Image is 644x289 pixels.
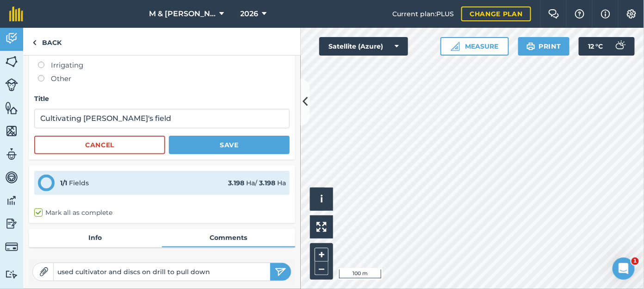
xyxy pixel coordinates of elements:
button: Print [518,37,570,56]
img: svg+xml;base64,PHN2ZyB4bWxucz0iaHR0cDovL3d3dy53My5vcmcvMjAwMC9zdmciIHdpZHRoPSIxOSIgaGVpZ2h0PSIyNC... [526,41,535,52]
img: svg+xml;base64,PD94bWwgdmVyc2lvbj0iMS4wIiBlbmNvZGluZz0idXRmLTgiPz4KPCEtLSBHZW5lcmF0b3I6IEFkb2JlIE... [611,37,629,56]
div: Fields [60,178,89,188]
img: svg+xml;base64,PHN2ZyB4bWxucz0iaHR0cDovL3d3dy53My5vcmcvMjAwMC9zdmciIHdpZHRoPSIyNSIgaGVpZ2h0PSIyNC... [275,266,286,277]
label: Irrigating [38,60,290,71]
button: Measure [440,37,509,56]
img: svg+xml;base64,PD94bWwgdmVyc2lvbj0iMS4wIiBlbmNvZGluZz0idXRmLTgiPz4KPCEtLSBHZW5lcmF0b3I6IEFkb2JlIE... [5,78,18,91]
span: 2026 [241,8,259,19]
img: Two speech bubbles overlapping with the left bubble in the forefront [548,9,559,19]
strong: 1 / 1 [60,179,67,187]
span: Current plan : PLUS [392,9,454,19]
img: svg+xml;base64,PD94bWwgdmVyc2lvbj0iMS4wIiBlbmNvZGluZz0idXRmLTgiPz4KPCEtLSBHZW5lcmF0b3I6IEFkb2JlIE... [5,240,18,253]
a: Info [29,229,162,246]
img: svg+xml;base64,PD94bWwgdmVyc2lvbj0iMS4wIiBlbmNvZGluZz0idXRmLTgiPz4KPCEtLSBHZW5lcmF0b3I6IEFkb2JlIE... [5,170,18,184]
img: svg+xml;base64,PD94bWwgdmVyc2lvbj0iMS4wIiBlbmNvZGluZz0idXRmLTgiPz4KPCEtLSBHZW5lcmF0b3I6IEFkb2JlIE... [5,217,18,231]
button: Cancel [34,136,165,154]
div: Ha / Ha [228,178,286,188]
button: Satellite (Azure) [319,37,408,56]
label: Mark all as complete [34,208,112,218]
img: A cog icon [626,9,637,19]
img: Ruler icon [451,42,460,51]
input: Write a comment [54,265,270,278]
a: Comments [162,229,295,246]
img: svg+xml;base64,PHN2ZyB4bWxucz0iaHR0cDovL3d3dy53My5vcmcvMjAwMC9zdmciIHdpZHRoPSI1NiIgaGVpZ2h0PSI2MC... [5,124,18,138]
img: fieldmargin Logo [9,6,23,21]
strong: 3.198 [259,179,275,187]
button: i [310,188,333,211]
img: svg+xml;base64,PD94bWwgdmVyc2lvbj0iMS4wIiBlbmNvZGluZz0idXRmLTgiPz4KPCEtLSBHZW5lcmF0b3I6IEFkb2JlIE... [5,194,18,207]
img: Four arrows, one pointing top left, one top right, one bottom right and the last bottom left [316,222,327,232]
img: svg+xml;base64,PD94bWwgdmVyc2lvbj0iMS4wIiBlbmNvZGluZz0idXRmLTgiPz4KPCEtLSBHZW5lcmF0b3I6IEFkb2JlIE... [5,270,18,279]
img: svg+xml;base64,PHN2ZyB4bWxucz0iaHR0cDovL3d3dy53My5vcmcvMjAwMC9zdmciIHdpZHRoPSI1NiIgaGVpZ2h0PSI2MC... [5,101,18,115]
img: A question mark icon [574,9,585,19]
a: Change plan [461,6,531,21]
img: svg+xml;base64,PHN2ZyB4bWxucz0iaHR0cDovL3d3dy53My5vcmcvMjAwMC9zdmciIHdpZHRoPSI1NiIgaGVpZ2h0PSI2MC... [5,55,18,69]
a: Back [23,28,71,55]
button: + [315,248,328,262]
span: 1 [632,258,639,265]
span: 12 ° C [588,37,603,56]
label: Other [38,73,290,84]
img: svg+xml;base64,PD94bWwgdmVyc2lvbj0iMS4wIiBlbmNvZGluZz0idXRmLTgiPz4KPCEtLSBHZW5lcmF0b3I6IEFkb2JlIE... [5,147,18,161]
h4: Title [34,94,290,104]
button: Save [169,136,290,154]
iframe: Intercom live chat [613,258,635,280]
strong: 3.198 [228,179,244,187]
span: M & [PERSON_NAME] [149,8,216,19]
img: svg+xml;base64,PHN2ZyB4bWxucz0iaHR0cDovL3d3dy53My5vcmcvMjAwMC9zdmciIHdpZHRoPSI5IiBoZWlnaHQ9IjI0Ii... [32,37,37,48]
img: svg+xml;base64,PHN2ZyB4bWxucz0iaHR0cDovL3d3dy53My5vcmcvMjAwMC9zdmciIHdpZHRoPSIxNyIgaGVpZ2h0PSIxNy... [601,8,610,19]
img: Paperclip icon [39,267,49,276]
img: svg+xml;base64,PD94bWwgdmVyc2lvbj0iMS4wIiBlbmNvZGluZz0idXRmLTgiPz4KPCEtLSBHZW5lcmF0b3I6IEFkb2JlIE... [5,31,18,45]
button: – [315,262,328,275]
button: 12 °C [579,37,635,56]
span: i [320,193,323,205]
